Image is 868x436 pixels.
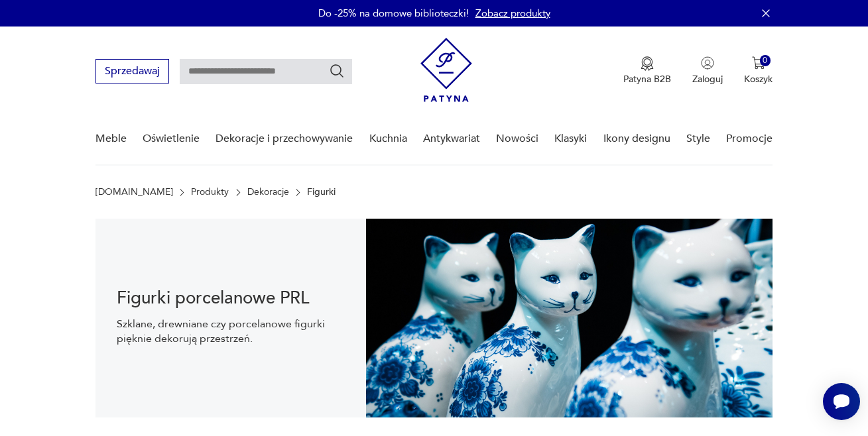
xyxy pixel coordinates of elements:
[701,56,714,70] img: Ikonka użytkownika
[475,7,550,20] a: Zobacz produkty
[307,187,336,197] p: Figurki
[496,113,538,164] a: Nowości
[744,73,773,85] p: Koszyk
[95,187,173,197] a: [DOMAIN_NAME]
[823,383,860,420] iframe: Smartsupp widget button
[752,56,765,70] img: Ikona koszyka
[692,73,723,85] p: Zaloguj
[726,113,773,164] a: Promocje
[191,187,229,197] a: Produkty
[247,187,289,197] a: Dekoracje
[692,56,723,85] button: Zaloguj
[318,7,469,20] p: Do -25% na domowe biblioteczki!
[641,56,654,71] img: Ikona medalu
[95,113,127,164] a: Meble
[623,56,671,85] button: Patyna B2B
[623,56,671,85] a: Ikona medaluPatyna B2B
[623,73,671,85] p: Patyna B2B
[420,38,472,102] img: Patyna - sklep z meblami i dekoracjami vintage
[95,68,169,77] a: Sprzedawaj
[423,113,480,164] a: Antykwariat
[95,59,169,83] button: Sprzedawaj
[329,63,345,79] button: Szukaj
[366,219,773,417] img: Figurki vintage
[744,56,773,85] button: 0Koszyk
[760,55,771,66] div: 0
[603,113,670,164] a: Ikony designu
[117,317,345,346] p: Szklane, drewniane czy porcelanowe figurki pięknie dekorują przestrzeń.
[143,113,200,164] a: Oświetlenie
[216,113,353,164] a: Dekoracje i przechowywanie
[369,113,407,164] a: Kuchnia
[554,113,587,164] a: Klasyki
[117,290,345,306] h1: Figurki porcelanowe PRL
[686,113,710,164] a: Style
